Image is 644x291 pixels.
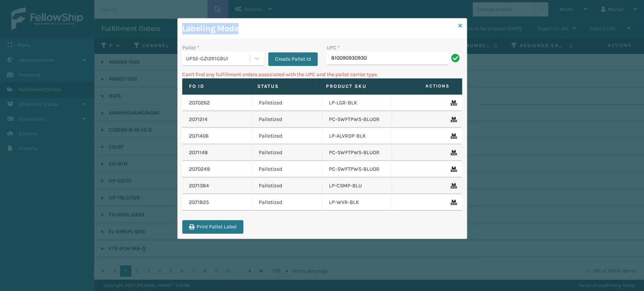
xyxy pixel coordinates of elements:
[450,183,455,188] i: Remove From Pallet
[252,128,322,144] td: Palletized
[252,161,322,178] td: Palletized
[322,178,392,194] td: LP-CSMP-BLU
[189,116,207,123] a: 2071214
[252,194,322,211] td: Palletized
[390,80,454,92] span: Actions
[189,149,208,156] a: 2071148
[252,178,322,194] td: Palletized
[450,133,455,139] i: Remove From Pallet
[322,111,392,128] td: PC-SWFTPWS-BLUOR
[322,194,392,211] td: LP-WVR-BLK
[252,111,322,128] td: Palletized
[252,144,322,161] td: Palletized
[326,83,381,90] label: Product SKU
[322,161,392,178] td: PC-SWFTPWS-BLUOR
[182,44,199,52] label: Pallet
[450,200,455,205] i: Remove From Pallet
[322,95,392,111] td: LP-LGR-BLK
[189,199,209,206] a: 2071825
[252,95,322,111] td: Palletized
[189,99,210,107] a: 2070262
[189,182,209,190] a: 2071384
[189,132,209,140] a: 2071406
[182,70,462,78] p: Can't find any fulfillment orders associated with the UPC and the pallet carrier type.
[268,52,318,66] button: Create Pallet Id
[450,150,455,155] i: Remove From Pallet
[327,44,340,52] label: UPC
[322,128,392,144] td: LP-ALVRDP-BLK
[450,117,455,122] i: Remove From Pallet
[186,55,251,63] div: UPSE-GZI2R1GBUI
[189,165,210,173] a: 2070249
[257,83,312,90] label: Status
[182,220,243,234] button: Print Pallet Label
[450,167,455,172] i: Remove From Pallet
[322,144,392,161] td: PC-SWFTPWS-BLUOR
[450,100,455,106] i: Remove From Pallet
[182,23,455,34] h3: Labeling Mode
[189,83,244,90] label: Fo Id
